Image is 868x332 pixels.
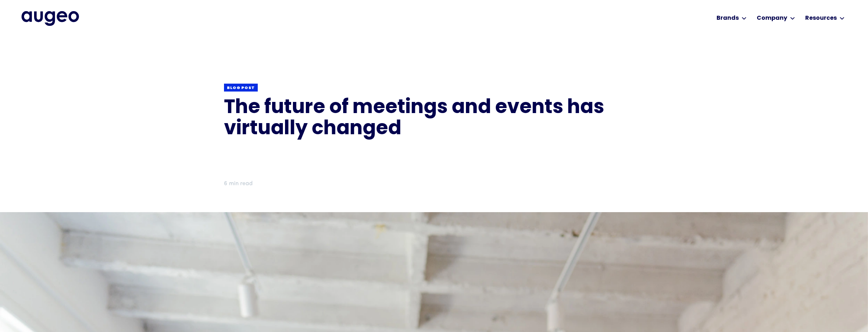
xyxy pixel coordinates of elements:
div: Blog post [227,85,255,91]
a: home [22,11,79,25]
img: Augeo's full logo in midnight blue. [22,11,79,25]
h1: The future of meetings and events has virtually changed [224,98,644,140]
div: Brands [717,14,739,23]
div: Resources [805,14,837,23]
div: min read [229,179,253,188]
div: Company [757,14,787,23]
div: 6 [224,179,227,188]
